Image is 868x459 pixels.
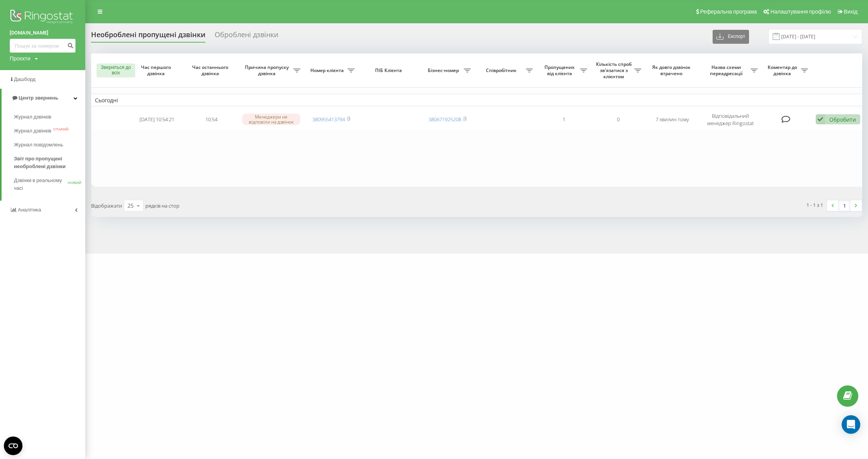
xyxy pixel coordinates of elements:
[806,201,823,208] font: 1 - 1 з 1
[68,181,81,185] font: НОВИЙ
[713,30,749,44] button: Експорт
[141,64,171,77] font: Час першого дзвінка
[96,64,135,77] button: Зверніться до всіх
[375,67,402,74] font: ПІБ Клієнта
[617,116,620,123] font: 0
[728,34,745,39] font: Експорт
[14,177,62,191] font: Дзвінки в реальному часі
[770,9,831,15] font: Налаштування профілю
[310,67,344,74] font: Номер клієнта
[14,76,36,82] font: Дашборд
[215,30,278,39] font: Оброблені дзвінки
[428,67,459,74] font: Бізнес-номер
[700,9,757,15] font: Реферальна програма
[844,9,858,15] font: Вихід
[192,64,228,77] font: Час останнього дзвінка
[10,55,30,62] font: Проєкти
[14,142,63,148] font: Журнал повідомлень
[563,116,565,123] font: 1
[10,30,48,36] font: [DOMAIN_NAME]
[19,95,58,101] font: Центр звернень
[312,116,345,123] a: 380955413794
[18,207,41,213] font: Аналітика
[14,156,65,169] font: Звіт про пропущені необроблені дзвінки
[249,113,294,125] font: Менеджери не відповіли на дзвінок
[656,116,689,123] font: 7 хвилин тому
[139,116,174,123] font: [DATE] 10:54:21
[14,110,85,124] a: Журнал дзвінків
[843,202,846,209] font: 1
[245,64,289,77] font: Причина пропуску дзвінка
[768,64,797,77] font: Коментар до дзвінка
[10,8,76,27] img: Логотип Ringostat
[486,67,517,74] font: Співробітник
[127,202,134,209] font: 25
[596,61,632,79] font: Кількість спроб зв'язатися з клієнтом
[10,39,76,53] input: Пошук за номером
[14,128,51,134] font: Журнал дзвінків
[4,437,22,455] button: Open CMP widget
[14,114,51,120] font: Журнал дзвінків
[652,64,691,77] font: Як довго дзвінок втрачено
[429,116,461,123] a: 380671925208
[205,116,217,123] font: 10:54
[544,64,575,77] font: Пропущених від клієнта
[2,89,85,107] a: Центр звернень
[145,202,179,209] font: рядків на стор
[14,124,85,138] a: Журнал дзвінківСТАРИЙ
[14,174,85,195] a: Дзвінки в реальному часіНОВИЙ
[10,29,76,37] a: [DOMAIN_NAME]
[91,30,205,39] font: Необроблені пропущені дзвінки
[101,65,131,76] font: Зверніться до всіх
[707,112,754,126] font: Відповідальний менеджер Ringostat
[710,64,742,77] font: Назва схеми переадресації
[53,127,68,131] font: СТАРИЙ
[91,202,122,209] font: Відображати
[829,116,856,123] font: Обробити
[842,415,860,434] div: Open Intercom Messenger
[14,138,85,152] a: Журнал повідомлень
[14,152,85,174] a: Звіт про пропущені необроблені дзвінки
[95,96,118,104] font: Сьогодні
